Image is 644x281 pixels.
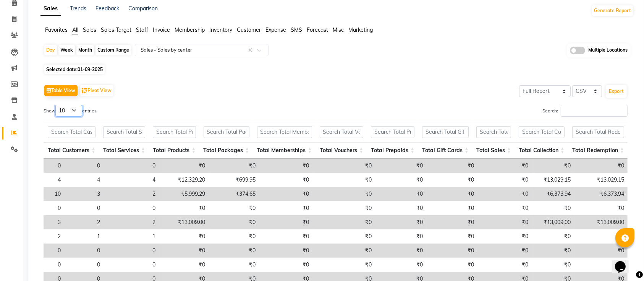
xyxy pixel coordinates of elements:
span: Customer [237,26,261,33]
div: Day [44,45,57,55]
span: Favorites [45,26,68,33]
th: Total Products: activate to sort column ascending [149,142,199,159]
td: ₹0 [313,159,375,173]
td: 1 [104,229,159,244]
input: Search Total Collection [519,126,565,138]
td: ₹0 [259,244,313,258]
td: 0 [104,201,159,215]
td: ₹0 [375,258,427,272]
button: Pivot View [80,85,113,96]
span: Membership [175,26,205,33]
td: ₹0 [313,173,375,187]
iframe: chat widget [612,250,636,273]
td: ₹0 [478,244,532,258]
td: ₹0 [574,159,628,173]
td: 0 [65,201,104,215]
td: ₹0 [478,229,532,244]
td: ₹0 [478,159,532,173]
th: Total Vouchers: activate to sort column ascending [316,142,367,159]
input: Search: [561,105,628,117]
td: ₹0 [574,229,628,244]
td: ₹0 [375,229,427,244]
input: Search Total Memberships [257,126,312,138]
td: ₹374.65 [209,187,259,201]
th: Total Collection: activate to sort column ascending [515,142,568,159]
td: ₹0 [532,258,574,272]
td: ₹0 [259,187,313,201]
button: Export [606,85,627,98]
td: ₹0 [209,244,259,258]
span: 01-09-2025 [78,67,103,72]
td: ₹12,329.20 [159,173,209,187]
td: ₹0 [159,201,209,215]
td: ₹0 [427,173,478,187]
td: ₹0 [427,244,478,258]
td: ₹699.95 [209,173,259,187]
td: ₹0 [478,173,532,187]
input: Search Total Redemption [572,126,624,138]
th: Total Packages: activate to sort column ascending [200,142,253,159]
input: Search Total Vouchers [320,126,364,138]
td: ₹0 [375,215,427,229]
input: Search Total Customers [48,126,95,138]
input: Search Total Services [103,126,145,138]
button: Generate Report [592,5,633,16]
td: ₹0 [259,258,313,272]
th: Total Memberships: activate to sort column ascending [253,142,316,159]
td: ₹0 [313,229,375,244]
td: ₹0 [259,229,313,244]
td: ₹0 [313,187,375,201]
td: ₹0 [209,159,259,173]
td: ₹0 [209,229,259,244]
td: 2 [104,215,159,229]
span: Staff [136,26,148,33]
td: ₹0 [209,215,259,229]
td: ₹0 [159,258,209,272]
span: Sales Target [101,26,131,33]
td: 0 [104,258,159,272]
td: ₹0 [259,173,313,187]
td: 0 [104,244,159,258]
td: 2 [104,187,159,201]
th: Total Prepaids: activate to sort column ascending [367,142,418,159]
input: Search Total Gift Cards [422,126,469,138]
td: ₹6,373.94 [532,187,574,201]
span: All [72,26,78,33]
span: Sales [83,26,96,33]
div: Custom Range [95,45,131,55]
button: Table View [44,85,78,96]
div: Month [76,45,94,55]
td: ₹0 [574,258,628,272]
td: ₹0 [259,159,313,173]
a: Sales [40,2,61,16]
input: Search Total Products [153,126,196,138]
a: Comparison [128,5,158,12]
td: 0 [65,159,104,173]
td: ₹0 [532,201,574,215]
a: Feedback [95,5,119,12]
span: Inventory [209,26,232,33]
td: ₹0 [427,187,478,201]
td: ₹0 [532,244,574,258]
div: Week [58,45,75,55]
input: Search Total Prepaids [371,126,414,138]
td: ₹13,009.00 [159,215,209,229]
td: ₹0 [259,215,313,229]
td: ₹0 [259,201,313,215]
th: Total Customers: activate to sort column ascending [44,142,99,159]
td: 0 [104,159,159,173]
td: ₹6,373.94 [574,187,628,201]
td: ₹0 [159,244,209,258]
td: ₹0 [159,229,209,244]
select: Showentries [55,105,82,117]
span: Invoice [153,26,170,33]
th: Total Sales: activate to sort column ascending [472,142,515,159]
td: ₹0 [478,258,532,272]
input: Search Total Sales [476,126,511,138]
span: Clear all [248,46,255,54]
th: Total Gift Cards: activate to sort column ascending [418,142,472,159]
td: 2 [65,215,104,229]
span: Forecast [307,26,328,33]
td: ₹0 [427,215,478,229]
span: SMS [291,26,302,33]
